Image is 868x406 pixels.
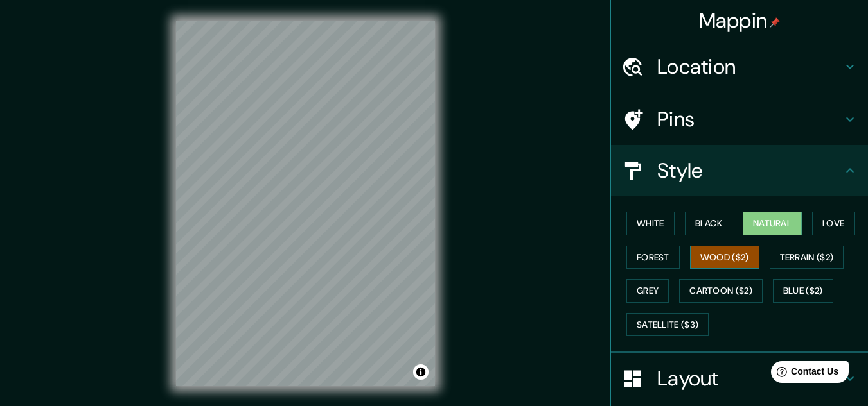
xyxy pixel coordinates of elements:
[657,366,842,391] h4: Layout
[770,17,780,28] img: pin-icon.png
[413,364,429,380] button: Toggle attribution
[611,94,868,145] div: Pins
[626,279,669,303] button: Grey
[657,54,842,80] h4: Location
[611,353,868,404] div: Layout
[743,212,802,235] button: Natural
[812,212,855,235] button: Love
[626,246,680,269] button: Forest
[626,313,709,337] button: Satellite ($3)
[626,212,675,235] button: White
[770,246,844,269] button: Terrain ($2)
[611,145,868,196] div: Style
[611,41,868,92] div: Location
[657,106,842,132] h4: Pins
[690,246,759,269] button: Wood ($2)
[679,279,763,303] button: Cartoon ($2)
[176,21,435,386] canvas: Map
[685,212,733,235] button: Black
[773,279,833,303] button: Blue ($2)
[754,356,854,392] iframe: Help widget launcher
[699,8,781,33] h4: Mappin
[657,158,842,183] h4: Style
